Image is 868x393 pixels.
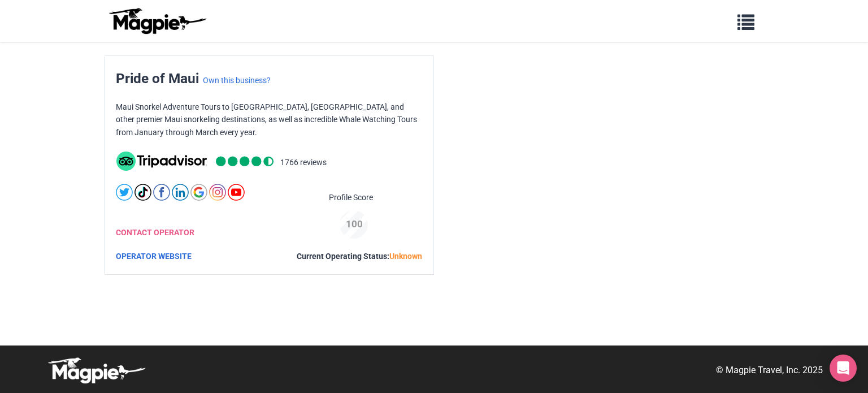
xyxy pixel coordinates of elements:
a: CONTACT OPERATOR [116,228,194,237]
img: youtube-round-01-0acef599b0341403c37127b094ecd7da.svg [228,184,245,201]
img: tripadvisor_background-ebb97188f8c6c657a79ad20e0caa6051.svg [116,152,207,171]
p: © Magpie Travel, Inc. 2025 [716,363,823,378]
div: 100 [335,217,374,232]
img: facebook-round-01-50ddc191f871d4ecdbe8252d2011563a.svg [153,184,170,201]
div: Current Operating Status: [297,250,422,262]
span: Profile Score [329,191,373,204]
p: Maui Snorkel Adventure Tours to [GEOGRAPHIC_DATA], [GEOGRAPHIC_DATA], and other premier Maui snor... [116,101,422,139]
img: logo-ab69f6fb50320c5b225c76a69d11143b.png [106,7,208,34]
a: OPERATOR WEBSITE [116,252,192,261]
div: Open Intercom Messenger [830,355,857,382]
img: google-round-01-4c7ae292eccd65b64cc32667544fd5c1.svg [190,184,207,201]
img: tiktok-round-01-ca200c7ba8d03f2cade56905edf8567d.svg [134,184,151,201]
img: logo-white-d94fa1abed81b67a048b3d0f0ab5b955.png [45,357,147,384]
a: Own this business? [203,76,271,85]
li: 1766 reviews [280,156,327,171]
img: instagram-round-01-d873700d03cfe9216e9fb2676c2aa726.svg [209,184,226,201]
img: twitter-round-01-cd1e625a8cae957d25deef6d92bf4839.svg [116,184,133,201]
span: Unknown [389,252,422,261]
span: Pride of Maui [116,70,199,87]
img: linkedin-round-01-4bc9326eb20f8e88ec4be7e8773b84b7.svg [172,184,189,201]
